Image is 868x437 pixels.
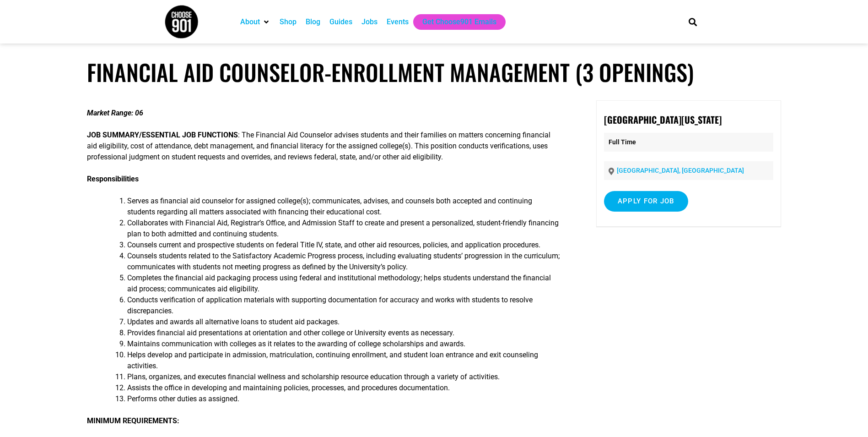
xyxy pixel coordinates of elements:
[361,16,377,27] a: Jobs
[280,16,297,27] a: Shop
[604,133,773,152] p: Full Time
[127,371,561,382] li: Plans, organizes, and executes financial wellness and scholarship resource education through a va...
[236,14,275,30] div: About
[127,382,561,393] li: Assists the office in developing and maintaining policies, processes, and procedures documentation.
[127,273,561,295] li: Completes the financial aid packaging process using federal and institutional methodology; helps ...
[127,240,561,251] li: Counsels current and prospective students on federal Title IV, state, and other aid resources, po...
[87,59,782,86] h1: Financial Aid Counselor-Enrollment Management (3 Openings)
[87,131,238,139] strong: JOB SUMMARY/ESSENTIAL JOB FUNCTIONS
[127,218,561,240] li: Collaborates with Financial Aid, Registrar’s Office, and Admission Staff to create and present a ...
[127,317,561,328] li: Updates and awards all alternative loans to student aid packages.
[127,251,561,273] li: Counsels students related to the Satisfactory Academic Progress process, including evaluating stu...
[240,16,260,27] a: About
[329,16,352,27] a: Guides
[306,16,320,27] a: Blog
[387,16,409,27] a: Events
[87,175,139,183] strong: Responsibilities
[127,339,561,350] li: Maintains communication with colleges as it relates to the awarding of college scholarships and a...
[685,14,700,29] div: Search
[127,328,561,339] li: Provides financial aid presentations at orientation and other college or University events as nec...
[127,393,561,404] li: Performs other duties as assigned.
[127,196,561,218] li: Serves as financial aid counselor for assigned college(s); communicates, advises, and counsels bo...
[87,130,561,163] p: : The Financial Aid Counselor advises students and their families on matters concerning financial...
[87,416,179,425] strong: MINIMUM REQUIREMENTS:
[617,167,744,174] a: [GEOGRAPHIC_DATA], [GEOGRAPHIC_DATA]
[87,109,143,117] strong: Market Range: 06
[236,14,673,30] nav: Main nav
[127,350,561,371] li: Helps develop and participate in admission, matriculation, continuing enrollment, and student loa...
[604,191,688,212] input: Apply for job
[604,113,722,126] strong: [GEOGRAPHIC_DATA][US_STATE]
[127,295,561,317] li: Conducts verification of application materials with supporting documentation for accuracy and wor...
[422,16,496,27] a: Get Choose901 Emails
